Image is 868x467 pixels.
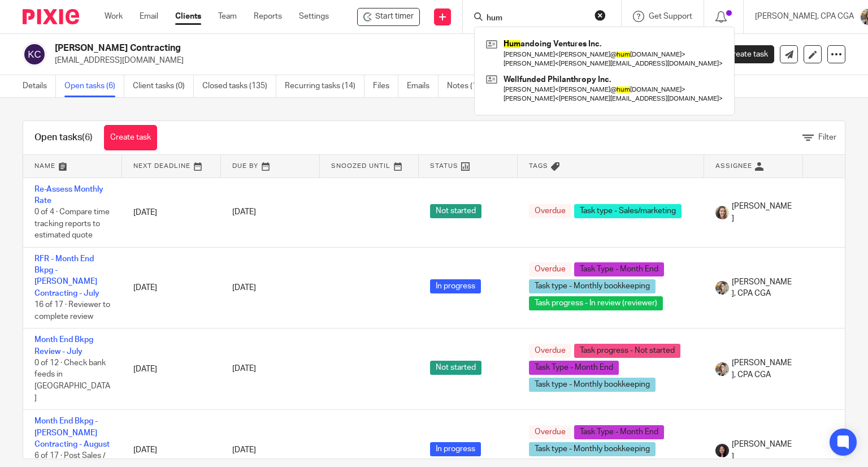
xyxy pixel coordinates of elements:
[23,42,46,66] img: svg%3E
[34,132,93,144] h1: Open tasks
[732,357,792,380] span: [PERSON_NAME], CPA CGA
[649,12,692,20] span: Get Support
[232,284,256,292] span: [DATE]
[430,361,481,375] span: Not started
[175,11,201,22] a: Clients
[715,206,729,219] img: IMG_7896.JPG
[105,11,123,22] a: Work
[529,279,656,293] span: Task type - Monthly bookkeeping
[574,425,664,439] span: Task Type - Month End
[715,281,729,295] img: Chrissy%20McGale%20Bio%20Pic%201.jpg
[732,276,792,300] span: [PERSON_NAME], CPA CGA
[34,255,99,297] a: RFR - Month End Bkpg - [PERSON_NAME] Contracting - July
[285,75,364,97] a: Recurring tasks (14)
[574,344,680,358] span: Task progress - Not started
[715,362,729,376] img: Chrissy%20McGale%20Bio%20Pic%201.jpg
[594,10,606,21] button: Clear
[82,133,93,142] span: (6)
[529,204,571,218] span: Overdue
[34,208,110,239] span: 0 of 4 · Compare time tracking reports to estimated quote
[232,365,256,373] span: [DATE]
[218,11,237,22] a: Team
[407,75,439,97] a: Emails
[375,11,414,23] span: Start timer
[140,11,158,22] a: Email
[529,442,656,456] span: Task type - Monthly bookkeeping
[430,442,481,456] span: In progress
[122,328,221,410] td: [DATE]
[709,45,774,63] a: Create task
[430,204,481,218] span: Not started
[574,262,664,276] span: Task Type - Month End
[732,439,792,462] span: [PERSON_NAME]
[715,444,729,457] img: Lili%20square.jpg
[133,75,194,97] a: Client tasks (0)
[755,11,854,22] p: [PERSON_NAME], CPA CGA
[818,133,836,141] span: Filter
[529,361,619,375] span: Task Type - Month End
[485,14,587,24] input: Search
[529,163,548,169] span: Tags
[529,378,656,392] span: Task type - Monthly bookkeeping
[34,336,93,355] a: Month End Bkpg Review - July
[122,247,221,328] td: [DATE]
[373,75,398,97] a: Files
[254,11,282,22] a: Reports
[34,301,110,321] span: 16 of 17 · Reviewer to complete review
[529,425,571,439] span: Overdue
[529,344,571,358] span: Overdue
[23,9,79,24] img: Pixie
[55,55,692,66] p: [EMAIL_ADDRESS][DOMAIN_NAME]
[23,75,56,97] a: Details
[331,163,390,169] span: Snoozed Until
[299,11,329,22] a: Settings
[357,8,420,26] div: Kapela Contracting
[104,125,157,150] a: Create task
[732,201,792,224] span: [PERSON_NAME]
[232,209,256,217] span: [DATE]
[529,262,571,276] span: Overdue
[34,185,103,205] a: Re-Assess Monthly Rate
[34,359,110,402] span: 0 of 12 · Check bank feeds in [GEOGRAPHIC_DATA]
[34,417,110,448] a: Month End Bkpg - [PERSON_NAME] Contracting - August
[430,279,481,293] span: In progress
[64,75,124,97] a: Open tasks (6)
[447,75,488,97] a: Notes (1)
[202,75,276,97] a: Closed tasks (135)
[574,204,682,218] span: Task type - Sales/marketing
[232,446,256,454] span: [DATE]
[122,178,221,247] td: [DATE]
[529,296,663,310] span: Task progress - In review (reviewer)
[430,163,458,169] span: Status
[55,42,565,54] h2: [PERSON_NAME] Contracting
